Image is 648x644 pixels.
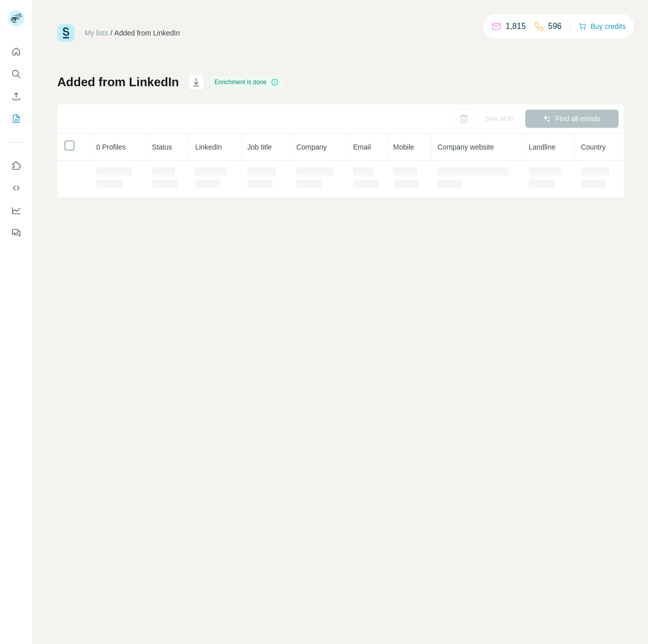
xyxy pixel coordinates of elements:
p: 596 [548,20,562,32]
div: Enrichment is done [211,76,282,88]
div: Added from LinkedIn [115,28,180,38]
span: 0 Profiles [96,143,126,151]
span: Landline [529,143,556,151]
span: Status [152,143,172,151]
a: My lists [85,29,109,37]
span: Company website [438,143,494,151]
li: / [111,28,113,38]
button: Use Surfe API [8,179,24,197]
button: Enrich CSV [8,87,24,105]
img: Surfe Logo [57,24,75,42]
p: 1,815 [506,20,526,32]
button: Quick start [8,43,24,61]
button: Use Surfe on LinkedIn [8,157,24,175]
button: Feedback [8,224,24,242]
h1: Added from LinkedIn [57,74,179,90]
span: Job title [247,143,272,151]
span: Company [296,143,327,151]
button: Search [8,65,24,83]
span: Country [581,143,606,151]
span: LinkedIn [195,143,222,151]
span: Email [353,143,371,151]
button: Buy credits [579,19,626,33]
span: Mobile [393,143,414,151]
button: My lists [8,110,24,128]
button: Dashboard [8,201,24,220]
